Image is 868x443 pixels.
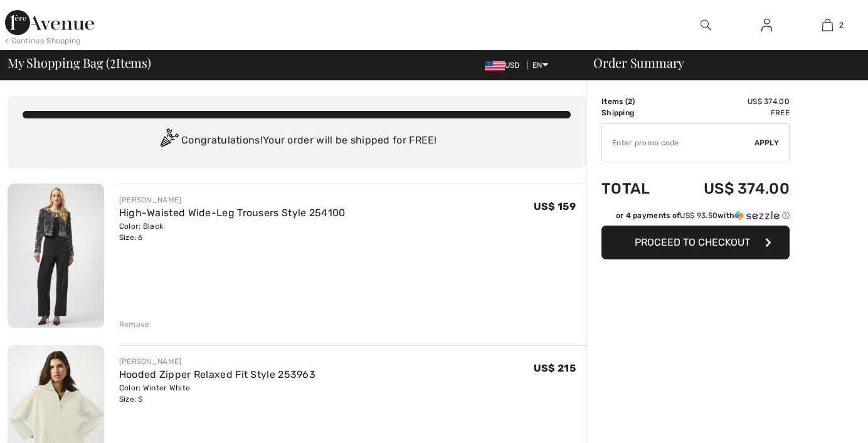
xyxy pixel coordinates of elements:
td: Items ( ) [601,96,669,107]
img: My Bag [822,18,833,33]
img: search the website [701,18,711,33]
span: 2 [628,97,632,106]
a: Sign In [751,18,782,33]
img: US Dollar [485,61,505,71]
span: US$ 93.50 [680,211,717,220]
span: US$ 159 [534,201,576,212]
div: Color: Winter White Size: S [119,382,315,405]
td: Total [601,167,669,210]
input: Promo code [602,124,754,162]
img: My Info [761,18,772,33]
div: or 4 payments ofUS$ 93.50withSezzle Click to learn more about Sezzle [601,210,790,226]
div: < Continue Shopping [5,35,81,46]
a: Hooded Zipper Relaxed Fit Style 253963 [119,368,315,380]
span: 2 [110,53,116,70]
a: High-Waisted Wide-Leg Trousers Style 254100 [119,207,346,219]
div: [PERSON_NAME] [119,356,315,367]
div: [PERSON_NAME] [119,194,346,206]
div: Color: Black Size: 6 [119,221,346,243]
span: Proceed to Checkout [635,236,750,248]
div: Congratulations! Your order will be shipped for FREE! [23,128,571,154]
span: 2 [839,19,844,31]
span: USD [485,61,525,70]
img: 1ère Avenue [5,10,94,35]
td: US$ 374.00 [669,96,790,107]
button: Proceed to Checkout [601,226,790,259]
td: US$ 374.00 [669,167,790,210]
div: Order Summary [578,56,860,69]
img: Congratulation2.svg [156,128,181,154]
div: Remove [119,319,150,330]
span: US$ 215 [534,362,576,374]
td: Shipping [601,107,669,118]
img: Sezzle [734,210,780,221]
td: Free [669,107,790,118]
span: EN [532,61,548,70]
span: Apply [754,137,780,149]
img: High-Waisted Wide-Leg Trousers Style 254100 [8,184,104,328]
span: My Shopping Bag ( Items) [8,56,151,69]
div: or 4 payments of with [616,210,790,221]
a: 2 [798,18,857,33]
